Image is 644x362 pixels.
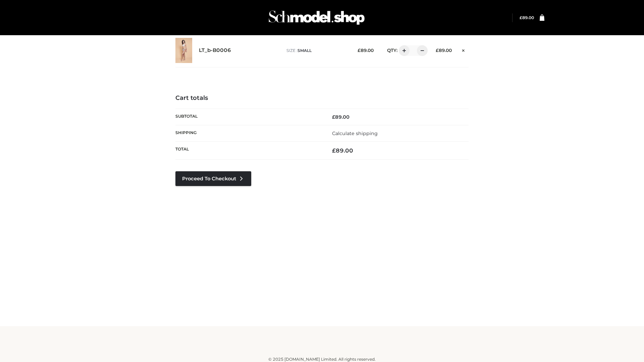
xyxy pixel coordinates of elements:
div: QTY: [380,45,425,56]
a: Proceed to Checkout [175,171,251,186]
a: Remove this item [459,45,469,54]
span: SMALL [298,48,312,53]
bdi: 89.00 [358,48,374,53]
a: Calculate shipping [332,130,378,136]
a: £89.00 [520,15,534,20]
th: Shipping [175,125,322,141]
th: Subtotal [175,109,322,125]
h4: Cart totals [175,95,469,102]
span: £ [436,48,439,53]
bdi: 89.00 [332,147,353,154]
span: £ [520,15,522,20]
span: £ [332,114,335,120]
bdi: 89.00 [332,114,350,120]
img: LT_b-B0006 - SMALL [175,38,192,63]
span: £ [358,48,361,53]
img: Schmodel Admin 964 [266,4,367,31]
span: £ [332,147,336,154]
bdi: 89.00 [436,48,452,53]
p: size : [286,48,347,54]
bdi: 89.00 [520,15,534,20]
th: Total [175,142,322,160]
a: LT_b-B0006 [199,47,231,54]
